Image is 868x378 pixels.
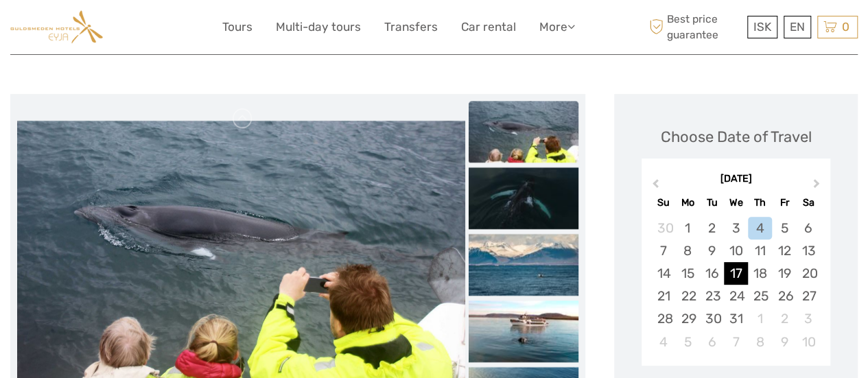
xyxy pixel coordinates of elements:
div: Choose Thursday, December 4th, 2025 [748,217,772,239]
a: Transfers [384,17,438,37]
div: Choose Wednesday, January 7th, 2026 [724,331,748,353]
p: We're away right now. Please check back later! [19,24,155,35]
div: We [724,193,748,212]
div: Choose Tuesday, December 23rd, 2025 [700,285,724,307]
div: Choose Friday, January 9th, 2026 [772,331,796,353]
div: Choose Thursday, December 11th, 2025 [748,239,772,262]
div: Choose Friday, December 12th, 2025 [772,239,796,262]
div: Choose Monday, December 15th, 2025 [676,262,700,285]
img: a728e7ee043747a7bd976de2869c4803_slider_thumbnail.jpeg [469,234,578,296]
div: Choose Friday, December 5th, 2025 [772,217,796,239]
div: Choose Monday, January 5th, 2026 [676,331,700,353]
a: Tours [222,17,253,37]
div: Choose Thursday, January 1st, 2026 [748,307,772,330]
div: Choose Wednesday, December 10th, 2025 [724,239,748,262]
div: Choose Friday, December 19th, 2025 [772,262,796,285]
div: [DATE] [642,172,830,187]
div: Choose Monday, December 1st, 2025 [676,217,700,239]
div: Choose Monday, December 8th, 2025 [676,239,700,262]
a: Multi-day tours [276,17,361,37]
div: Choose Wednesday, December 17th, 2025 [724,262,748,285]
button: Next Month [807,176,829,198]
div: EN [784,16,811,38]
div: Choose Sunday, December 7th, 2025 [651,239,675,262]
div: Su [651,193,675,212]
img: Guldsmeden Eyja [10,10,103,44]
div: Choose Tuesday, December 30th, 2025 [700,307,724,330]
div: Choose Thursday, December 25th, 2025 [748,285,772,307]
button: Previous Month [643,176,665,198]
div: Choose Saturday, December 6th, 2025 [796,217,820,239]
div: Choose Tuesday, December 9th, 2025 [700,239,724,262]
div: Mo [676,193,700,212]
div: Choose Sunday, December 14th, 2025 [651,262,675,285]
div: Choose Saturday, December 20th, 2025 [796,262,820,285]
div: Fr [772,193,796,212]
img: d8b60ceeed0a4535b894ee493b03c963_slider_thumbnail.jpeg [469,300,578,362]
div: Choose Saturday, December 13th, 2025 [796,239,820,262]
div: Choose Sunday, January 4th, 2026 [651,331,675,353]
div: Choose Thursday, December 18th, 2025 [748,262,772,285]
div: Tu [700,193,724,212]
div: Choose Friday, January 2nd, 2026 [772,307,796,330]
div: Choose Wednesday, December 31st, 2025 [724,307,748,330]
div: Th [748,193,772,212]
a: Car rental [461,17,516,37]
div: Choose Sunday, December 21st, 2025 [651,285,675,307]
div: Choose Saturday, January 3rd, 2026 [796,307,820,330]
span: Best price guarantee [646,12,744,42]
div: Choose Friday, December 26th, 2025 [772,285,796,307]
div: Choose Wednesday, December 24th, 2025 [724,285,748,307]
img: 751e4deada9f4f478e390925d9dce6e3_slider_thumbnail.jpeg [469,101,578,163]
div: month 2025-12 [646,217,825,353]
div: Choose Tuesday, December 2nd, 2025 [700,217,724,239]
span: 0 [840,20,852,34]
div: Choose Sunday, December 28th, 2025 [651,307,675,330]
img: b2e8d19628e146999be236d4cda54f50_slider_thumbnail.jpeg [469,167,578,229]
div: Choose Date of Travel [661,126,812,147]
div: Choose Wednesday, December 3rd, 2025 [724,217,748,239]
div: Choose Tuesday, January 6th, 2026 [700,331,724,353]
a: More [539,17,575,37]
div: Choose Monday, December 22nd, 2025 [676,285,700,307]
span: ISK [753,20,771,34]
div: Choose Thursday, January 8th, 2026 [748,331,772,353]
div: Choose Saturday, January 10th, 2026 [796,331,820,353]
div: Choose Saturday, December 27th, 2025 [796,285,820,307]
button: Open LiveChat chat widget [158,21,174,38]
div: Choose Sunday, November 30th, 2025 [651,217,675,239]
div: Sa [796,193,820,212]
div: Choose Monday, December 29th, 2025 [676,307,700,330]
div: Choose Tuesday, December 16th, 2025 [700,262,724,285]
